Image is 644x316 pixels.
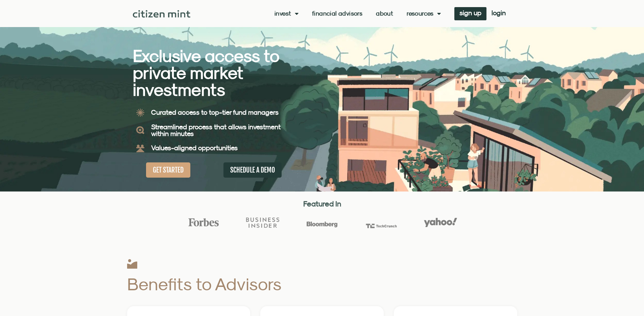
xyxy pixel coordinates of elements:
h2: Exclusive access to private market investments [133,47,299,98]
a: Financial Advisors [312,10,362,17]
img: Citizen Mint [133,10,191,18]
span: SCHEDULE A DEMO [230,166,275,174]
a: SCHEDULE A DEMO [223,162,282,178]
a: GET STARTED [146,162,190,178]
a: Invest [275,10,299,17]
b: Curated access to top-tier fund managers [151,108,279,116]
b: Streamlined process that allows investment within minutes [151,123,281,137]
span: sign up [459,10,481,15]
strong: Featured In [303,199,341,208]
span: login [492,10,506,15]
a: login [486,7,511,20]
span: GET STARTED [153,166,184,174]
a: sign up [454,7,486,20]
a: Resources [407,10,441,17]
img: Forbes Logo [187,218,220,227]
h2: Benefits to Advisors [127,275,382,293]
a: About [376,10,393,17]
nav: Menu [275,10,441,17]
b: Values-aligned opportunities [151,144,238,152]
